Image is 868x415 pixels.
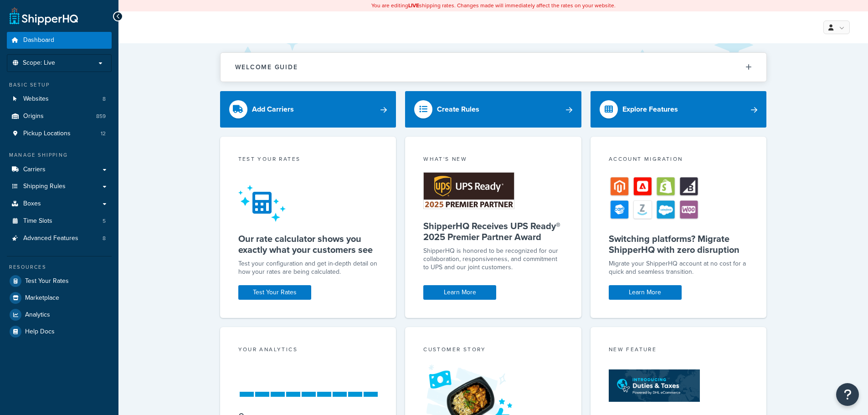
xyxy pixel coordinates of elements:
a: Time Slots5 [7,213,112,230]
a: Dashboard [7,32,112,49]
div: Account Migration [609,155,749,165]
a: Shipping Rules [7,178,112,195]
span: Test Your Rates [25,277,69,285]
a: Analytics [7,307,112,323]
div: Create Rules [437,103,479,116]
h5: ShipperHQ Receives UPS Ready® 2025 Premier Partner Award [423,220,563,242]
span: 859 [96,113,106,120]
li: Origins [7,108,112,125]
a: Carriers [7,161,112,178]
div: Migrate your ShipperHQ account at no cost for a quick and seamless transition. [609,260,749,276]
div: Your Analytics [238,345,378,356]
li: Websites [7,91,112,108]
span: Boxes [23,200,41,208]
div: Customer Story [423,345,563,356]
li: Pickup Locations [7,125,112,142]
span: Advanced Features [23,235,78,242]
div: What's New [423,155,563,165]
div: Add Carriers [252,103,294,116]
a: Boxes [7,195,112,212]
span: Time Slots [23,217,52,225]
li: Advanced Features [7,230,112,247]
a: Help Docs [7,323,112,340]
span: 8 [103,95,106,103]
a: Marketplace [7,290,112,306]
div: Test your configuration and get in-depth detail on how your rates are being calculated. [238,260,378,276]
span: Shipping Rules [23,183,66,190]
a: Learn More [423,285,496,300]
div: Manage Shipping [7,151,112,159]
b: LIVE [408,1,419,10]
span: Help Docs [25,328,55,336]
span: 5 [103,217,106,225]
a: Pickup Locations12 [7,125,112,142]
li: Time Slots [7,213,112,230]
button: Welcome Guide [221,53,766,82]
a: Explore Features [591,91,767,128]
div: Resources [7,263,112,271]
a: Advanced Features8 [7,230,112,247]
span: 12 [101,130,106,138]
div: New Feature [609,345,749,356]
a: Origins859 [7,108,112,125]
span: Websites [23,95,49,103]
div: Test your rates [238,155,378,165]
a: Test Your Rates [238,285,311,300]
a: Learn More [609,285,682,300]
span: Pickup Locations [23,130,71,138]
span: 8 [103,235,106,242]
span: Marketplace [25,294,59,302]
h2: Welcome Guide [235,64,298,71]
p: ShipperHQ is honored to be recognized for our collaboration, responsiveness, and commitment to UP... [423,247,563,272]
div: Basic Setup [7,81,112,89]
span: Scope: Live [23,59,55,67]
a: Create Rules [405,91,581,128]
a: Websites8 [7,91,112,108]
span: Carriers [23,166,46,174]
h5: Our rate calculator shows you exactly what your customers see [238,233,378,255]
button: Open Resource Center [836,383,859,406]
div: Explore Features [622,103,678,116]
span: Dashboard [23,36,54,44]
h5: Switching platforms? Migrate ShipperHQ with zero disruption [609,233,749,255]
a: Add Carriers [220,91,396,128]
a: Test Your Rates [7,273,112,289]
span: Analytics [25,311,50,319]
span: Origins [23,113,44,120]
